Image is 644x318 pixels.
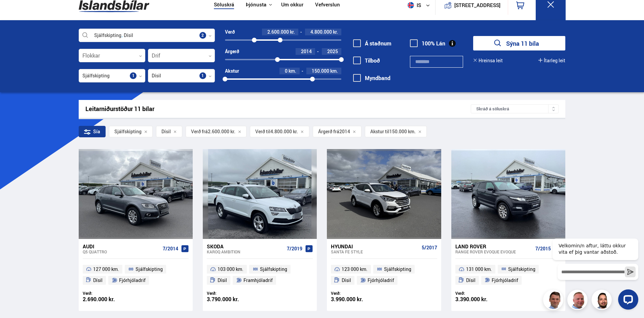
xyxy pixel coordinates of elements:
span: Fjórhjóladrif [492,276,518,284]
div: Verð: [207,291,260,296]
span: 2025 [327,48,338,55]
span: 103 000 km. [218,265,243,273]
label: Á staðnum [353,40,391,46]
button: Þjónusta [246,2,266,8]
span: Dísil [342,276,351,284]
span: km. [330,68,338,74]
span: Dísil [93,276,103,284]
span: is [405,2,422,8]
span: Sjálfskipting [260,265,287,273]
span: Sjálfskipting [114,129,142,134]
label: 100% Lán [410,40,445,46]
label: Myndband [353,75,390,81]
div: 3.790.000 kr. [207,296,260,302]
span: Árgerð frá [318,129,339,134]
div: Q5 QUATTRO [83,249,160,254]
span: Fjórhjóladrif [368,276,394,284]
span: 150.000 km. [389,129,416,134]
div: Sía [79,126,106,137]
span: 4.800.000 kr. [270,129,298,134]
span: Akstur til [370,129,389,134]
div: Verð: [331,291,384,296]
span: Dísil [218,276,227,284]
div: Akstur [225,68,239,74]
a: Hyundai Santa Fe STYLE 5/2017 123 000 km. Sjálfskipting Dísil Fjórhjóladrif Verð: 3.990.000 kr. [327,239,441,311]
div: Skoda [207,243,284,249]
span: kr. [333,29,338,35]
div: 3.390.000 kr. [455,296,508,302]
div: Verð [225,29,235,35]
span: 2.600.000 [267,29,289,35]
div: Skráð á söluskrá [471,104,559,113]
a: Vefverslun [315,2,340,9]
span: 7/2014 [163,246,178,251]
span: 150.000 [312,68,329,74]
img: svg+xml;base64,PHN2ZyB4bWxucz0iaHR0cDovL3d3dy53My5vcmcvMjAwMC9zdmciIHdpZHRoPSI1MTIiIGhlaWdodD0iNT... [408,2,414,8]
span: Dísil [161,129,171,134]
span: 0 [285,68,288,74]
div: Range Rover Evoque EVOQUE [455,249,533,254]
div: Leitarniðurstöður 11 bílar [85,105,471,112]
span: Verð til [255,129,270,134]
span: Sjálfskipting [136,265,163,273]
div: Verð: [83,291,136,296]
span: Sjálfskipting [508,265,535,273]
a: Land Rover Range Rover Evoque EVOQUE 7/2015 131 000 km. Sjálfskipting Dísil Fjórhjóladrif Verð: 3... [451,239,565,311]
span: Verð frá [191,129,208,134]
span: 7/2015 [535,246,551,251]
div: Land Rover [455,243,533,249]
span: 2.600.000 kr. [208,129,235,134]
span: 7/2019 [287,246,302,251]
span: kr. [290,29,295,35]
span: Dísil [466,276,476,284]
label: Tilboð [353,58,380,64]
span: 123 000 km. [342,265,368,273]
div: Verð: [455,291,508,296]
div: Hyundai [331,243,419,249]
div: Árgerð [225,49,239,54]
div: 3.990.000 kr. [331,296,384,302]
button: Sýna 11 bíla [473,36,565,50]
a: Skoda Karoq AMBITION 7/2019 103 000 km. Sjálfskipting Dísil Framhjóladrif Verð: 3.790.000 kr. [203,239,317,311]
button: [STREET_ADDRESS] [457,2,498,8]
div: Santa Fe STYLE [331,249,419,254]
a: Um okkur [281,2,303,9]
span: 2014 [301,48,312,55]
span: 5/2017 [422,245,437,250]
a: Audi Q5 QUATTRO 7/2014 127 000 km. Sjálfskipting Dísil Fjórhjóladrif Verð: 2.690.000 kr. [79,239,193,311]
span: 127 000 km. [93,265,119,273]
div: Karoq AMBITION [207,249,284,254]
span: Fjórhjóladrif [119,276,146,284]
span: 4.800.000 [310,29,332,35]
iframe: LiveChat chat widget [547,226,641,315]
button: Ítarleg leit [538,58,565,63]
button: Hreinsa leit [473,58,503,63]
div: 2.690.000 kr. [83,296,136,302]
span: 2014 [339,129,350,134]
span: 131 000 km. [466,265,492,273]
span: Sjálfskipting [384,265,411,273]
img: FbJEzSuNWCJXmdc-.webp [544,291,564,311]
span: km. [289,68,296,74]
a: Söluskrá [214,2,234,9]
div: Audi [83,243,160,249]
span: Framhjóladrif [243,276,273,284]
